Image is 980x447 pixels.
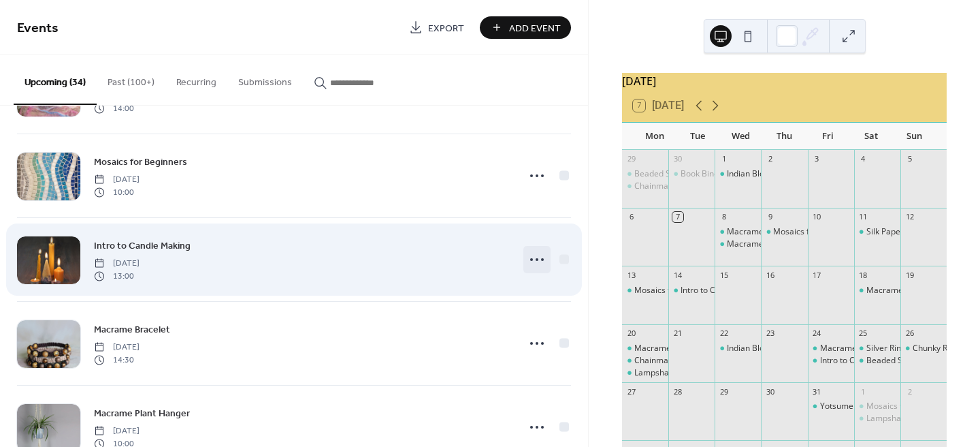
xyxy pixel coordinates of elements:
div: 30 [672,154,683,164]
div: Chainmaille - Helmweave [634,355,731,367]
a: Macrame Bracelet [94,322,170,337]
div: 24 [812,328,822,339]
span: [DATE] [94,258,140,270]
div: Macrame Pumpkin [820,343,892,354]
div: 3 [812,154,822,164]
div: 17 [812,270,822,280]
button: Upcoming (34) [14,55,97,105]
div: 25 [858,328,868,339]
div: 9 [765,212,775,222]
div: Sun [892,123,936,150]
div: Lampshade Making [854,413,900,425]
div: 20 [626,328,636,339]
div: Indian Block Printing [715,168,761,180]
div: Thu [763,123,806,150]
button: Past (100+) [97,55,165,104]
div: Beaded Snowflake [854,355,900,367]
a: Mosaics for Beginners [94,154,187,170]
div: Book Binding - Casebinding [668,168,715,180]
span: 14:00 [94,102,140,114]
div: Indian Block Printing [715,343,761,354]
span: [DATE] [94,425,140,437]
div: 30 [765,386,775,397]
div: Fri [806,123,849,150]
div: [DATE] [622,73,947,89]
div: 16 [765,270,775,280]
div: Beaded Snowflake [634,168,704,180]
div: Macrame Bracelet [727,226,798,238]
div: Wed [719,123,763,150]
div: 29 [626,154,636,164]
span: 14:30 [94,354,140,366]
div: Lampshade Making [622,367,668,379]
div: Tue [676,123,720,150]
div: Macrame Plant Hanger [622,343,668,354]
span: Macrame Plant Hanger [94,407,190,421]
div: Mosaics for Beginners [622,285,668,296]
div: Beaded Snowflake [866,355,936,367]
div: Chainmaille - Helmweave [622,181,668,192]
div: Indian Block Printing [727,343,804,354]
button: Recurring [165,55,227,104]
div: Beaded Snowflake [622,168,668,180]
div: 14 [672,270,683,280]
div: Macrame Bracelet [866,285,937,296]
div: 21 [672,328,683,339]
div: Intro to Candle Making [808,355,854,367]
span: Macrame Bracelet [94,323,170,337]
button: Add Event [480,16,571,39]
div: 2 [904,386,915,397]
div: 18 [858,270,868,280]
span: Add Event [509,21,561,35]
div: 27 [626,386,636,397]
div: 29 [719,386,729,397]
span: Intro to Candle Making [94,239,191,253]
div: 5 [904,154,915,164]
div: Lampshade Making [866,413,941,425]
div: Macrame Pumpkin [808,343,854,354]
div: 10 [812,212,822,222]
span: Export [428,21,464,35]
div: Chainmaille - Helmweave [634,181,731,192]
div: 31 [812,386,822,397]
div: 28 [672,386,683,397]
div: Silk Paper Making [866,226,934,238]
div: Silk Paper Making [854,226,900,238]
div: Sat [849,123,893,150]
div: Chunky Rope Necklace [900,343,947,354]
span: Events [17,15,59,42]
div: Mosaics for Beginners [854,401,900,412]
button: Submissions [227,55,303,104]
a: Intro to Candle Making [94,238,191,253]
span: 13:00 [94,270,140,282]
div: Macrame Christmas Decorations [727,238,853,250]
div: Indian Block Printing [727,168,804,180]
div: Book Binding - Casebinding [681,168,784,180]
span: 10:00 [94,186,140,198]
div: 11 [858,212,868,222]
div: Mosaics for Beginners [634,285,719,296]
div: Silver Ring Making [854,343,900,354]
span: Mosaics for Beginners [94,155,187,170]
div: 19 [904,270,915,280]
div: Macrame Plant Hanger [634,343,723,354]
div: 15 [719,270,729,280]
div: Mosaics for Beginners [761,226,807,238]
div: Mosaics for Beginners [773,226,858,238]
div: Intro to Candle Making [668,285,715,296]
div: Yotsume Toji - Japanese Stab Binding [820,401,960,412]
div: Intro to Candle Making [820,355,906,367]
div: 1 [858,386,868,397]
div: 4 [858,154,868,164]
div: Lampshade Making [634,367,708,379]
div: 26 [904,328,915,339]
div: 13 [626,270,636,280]
div: Mon [633,123,676,150]
div: 2 [765,154,775,164]
div: Chainmaille - Helmweave [622,355,668,367]
div: 8 [719,212,729,222]
div: 23 [765,328,775,339]
div: Macrame Christmas Decorations [715,238,761,250]
div: Yotsume Toji - Japanese Stab Binding [808,401,854,412]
